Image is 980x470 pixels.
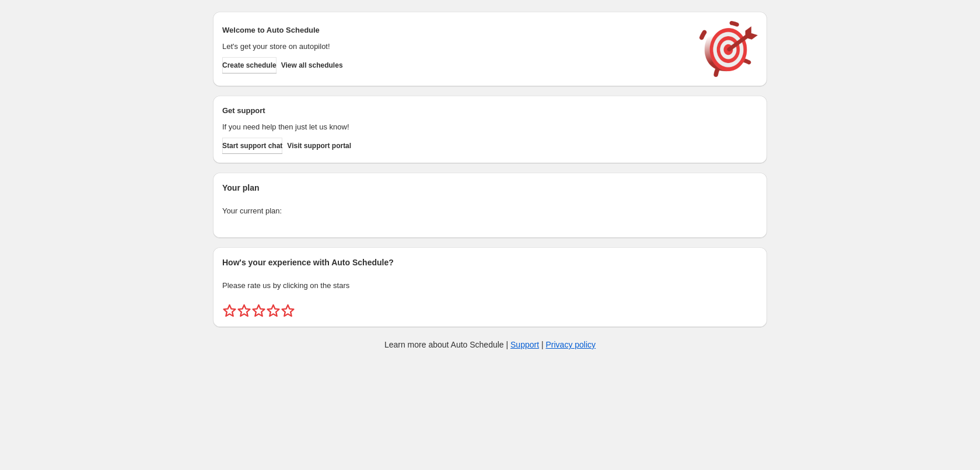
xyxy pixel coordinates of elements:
[287,141,351,150] span: Visit support portal
[384,339,596,350] p: Learn more about Auto Schedule | |
[222,41,688,52] p: Let's get your store on autopilot!
[222,138,282,154] a: Start support chat
[222,121,688,133] p: If you need help then just let us know!
[222,257,758,268] h2: How's your experience with Auto Schedule?
[222,182,758,194] h2: Your plan
[287,138,351,154] a: Visit support portal
[222,61,276,70] span: Create schedule
[546,340,596,349] a: Privacy policy
[281,61,343,70] span: View all schedules
[222,105,688,117] h2: Get support
[510,340,539,349] a: Support
[222,205,758,217] p: Your current plan:
[222,57,276,73] button: Create schedule
[281,57,343,73] button: View all schedules
[222,141,282,150] span: Start support chat
[222,24,688,36] h2: Welcome to Auto Schedule
[222,280,758,292] p: Please rate us by clicking on the stars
